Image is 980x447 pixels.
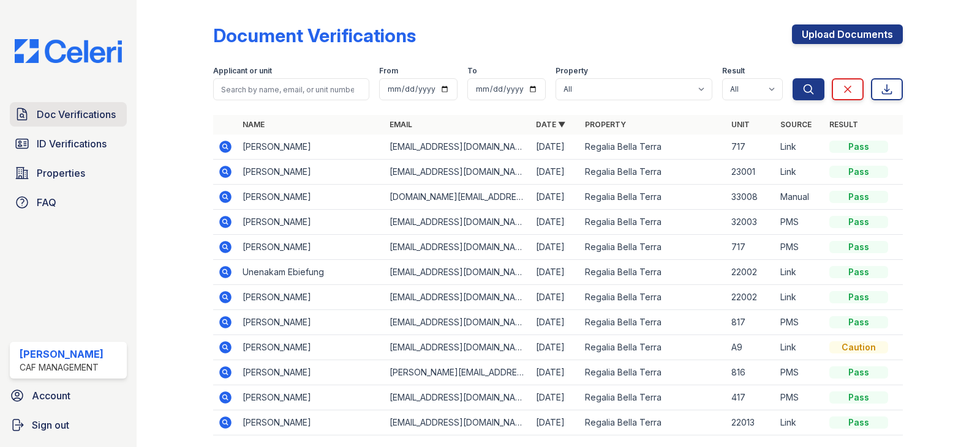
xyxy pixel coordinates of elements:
[10,102,127,127] a: Doc Verifications
[580,285,726,310] td: Regalia Bella Terra
[775,260,824,285] td: Link
[580,160,726,185] td: Regalia Bella Terra
[531,235,580,260] td: [DATE]
[580,135,726,160] td: Regalia Bella Terra
[829,391,888,404] div: Pass
[10,190,127,215] a: FAQ
[829,291,888,303] div: Pass
[213,78,369,100] input: Search by name, email, or unit number
[722,66,745,76] label: Result
[580,385,726,410] td: Regalia Bella Terra
[385,160,531,185] td: [EMAIL_ADDRESS][DOMAIN_NAME]
[829,191,888,203] div: Pass
[37,107,116,122] span: Doc Verifications
[238,310,384,335] td: [PERSON_NAME]
[775,310,824,335] td: PMS
[580,360,726,385] td: Regalia Bella Terra
[792,24,903,44] a: Upload Documents
[726,185,775,210] td: 33008
[531,210,580,235] td: [DATE]
[20,347,104,361] div: [PERSON_NAME]
[10,161,127,185] a: Properties
[5,413,132,437] a: Sign out
[385,135,531,160] td: [EMAIL_ADDRESS][DOMAIN_NAME]
[385,235,531,260] td: [EMAIL_ADDRESS][DOMAIN_NAME]
[213,24,416,46] div: Document Verifications
[580,185,726,210] td: Regalia Bella Terra
[829,341,888,353] div: Caution
[238,260,384,285] td: Unenakam Ebiefung
[5,383,132,408] a: Account
[731,120,750,129] a: Unit
[32,418,69,432] span: Sign out
[385,385,531,410] td: [EMAIL_ADDRESS][DOMAIN_NAME]
[238,210,384,235] td: [PERSON_NAME]
[531,385,580,410] td: [DATE]
[580,335,726,360] td: Regalia Bella Terra
[385,410,531,435] td: [EMAIL_ADDRESS][DOMAIN_NAME]
[385,335,531,360] td: [EMAIL_ADDRESS][DOMAIN_NAME]
[775,235,824,260] td: PMS
[829,141,888,153] div: Pass
[243,120,265,129] a: Name
[829,166,888,178] div: Pass
[726,310,775,335] td: 817
[238,135,384,160] td: [PERSON_NAME]
[238,285,384,310] td: [PERSON_NAME]
[726,210,775,235] td: 32003
[531,335,580,360] td: [DATE]
[775,285,824,310] td: Link
[775,135,824,160] td: Link
[238,385,384,410] td: [PERSON_NAME]
[726,135,775,160] td: 717
[531,135,580,160] td: [DATE]
[580,410,726,435] td: Regalia Bella Terra
[37,166,85,180] span: Properties
[385,310,531,335] td: [EMAIL_ADDRESS][DOMAIN_NAME]
[531,160,580,185] td: [DATE]
[829,316,888,328] div: Pass
[531,285,580,310] td: [DATE]
[829,216,888,228] div: Pass
[726,285,775,310] td: 22002
[467,66,477,76] label: To
[726,410,775,435] td: 22013
[775,410,824,435] td: Link
[238,185,384,210] td: [PERSON_NAME]
[726,260,775,285] td: 22002
[829,120,858,129] a: Result
[585,120,626,129] a: Property
[775,210,824,235] td: PMS
[531,185,580,210] td: [DATE]
[385,360,531,385] td: [PERSON_NAME][EMAIL_ADDRESS][PERSON_NAME][DOMAIN_NAME]
[775,185,824,210] td: Manual
[32,388,70,403] span: Account
[829,416,888,429] div: Pass
[238,160,384,185] td: [PERSON_NAME]
[531,410,580,435] td: [DATE]
[580,235,726,260] td: Regalia Bella Terra
[556,66,588,76] label: Property
[775,360,824,385] td: PMS
[726,360,775,385] td: 816
[580,210,726,235] td: Regalia Bella Terra
[10,131,127,156] a: ID Verifications
[775,385,824,410] td: PMS
[775,160,824,185] td: Link
[536,120,565,129] a: Date ▼
[726,160,775,185] td: 23001
[390,120,412,129] a: Email
[726,235,775,260] td: 717
[829,366,888,379] div: Pass
[829,241,888,253] div: Pass
[580,260,726,285] td: Regalia Bella Terra
[829,266,888,278] div: Pass
[531,360,580,385] td: [DATE]
[238,235,384,260] td: [PERSON_NAME]
[531,260,580,285] td: [DATE]
[385,285,531,310] td: [EMAIL_ADDRESS][DOMAIN_NAME]
[238,360,384,385] td: [PERSON_NAME]
[531,310,580,335] td: [DATE]
[37,195,56,210] span: FAQ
